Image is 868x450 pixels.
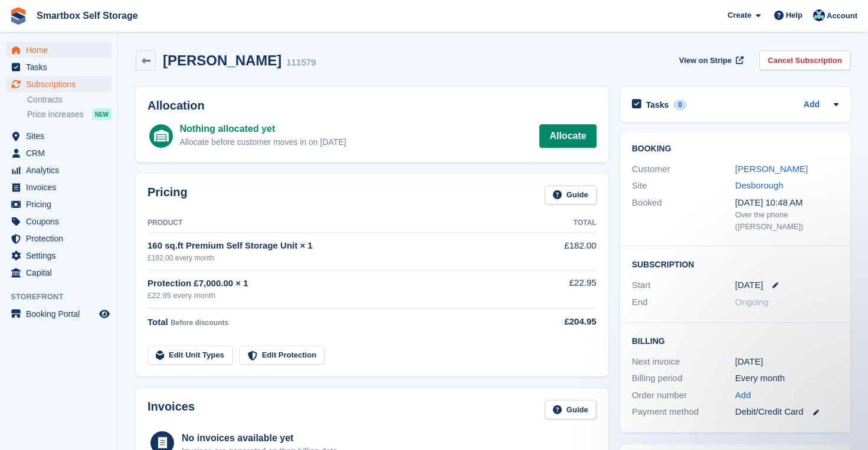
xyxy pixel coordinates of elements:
span: Before discounts [171,319,228,327]
span: Tasks [26,59,97,75]
a: menu [6,179,112,196]
a: menu [6,264,112,281]
h2: Invoices [148,400,195,419]
div: Site [632,179,735,193]
div: Next invoice [632,355,735,369]
a: menu [6,230,112,247]
span: Protection [26,230,97,247]
span: Total [148,317,168,327]
th: Product [148,214,528,233]
span: Coupons [26,213,97,230]
a: menu [6,145,112,161]
td: £182.00 [528,233,596,270]
span: Storefront [11,291,117,303]
div: Customer [632,163,735,176]
div: £204.95 [528,315,596,329]
div: 160 sq.ft Premium Self Storage Unit × 1 [148,239,528,253]
div: [DATE] [735,355,838,369]
h2: Pricing [148,186,188,205]
a: menu [6,306,112,322]
a: menu [6,128,112,144]
a: Desborough [735,180,784,190]
span: Ongoing [735,297,769,307]
a: Add [804,98,820,112]
a: Allocate [539,124,596,148]
div: 111579 [286,56,316,70]
a: Contracts [27,94,112,105]
div: Debit/Credit Card [735,405,838,419]
a: Preview store [97,307,112,321]
span: Pricing [26,196,97,213]
img: stora-icon-8386f47178a22dfd0bd8f6a31ec36ba5ce8667c1dd55bd0f319d3a0aa187defe.svg [9,7,27,25]
a: View on Stripe [674,51,746,70]
div: Over the phone ([PERSON_NAME]) [735,209,838,232]
div: NEW [92,108,112,120]
a: Guide [545,400,597,419]
img: Roger Canham [813,9,825,21]
time: 2025-12-01 01:00:00 UTC [735,279,763,292]
a: menu [6,196,112,213]
a: menu [6,76,112,92]
span: Account [827,10,857,22]
div: Order number [632,389,735,402]
span: Price increases [27,109,84,120]
div: Start [632,279,735,292]
div: Every month [735,372,838,385]
a: Price increases NEW [27,108,112,121]
h2: Billing [632,335,838,346]
a: menu [6,213,112,230]
div: No invoices available yet [182,431,340,445]
h2: Booking [632,144,838,154]
div: Booked [632,196,735,233]
div: Billing period [632,372,735,385]
div: 0 [673,100,687,110]
span: Help [786,9,803,21]
span: Subscriptions [26,76,97,92]
div: Allocate before customer moves in on [DATE] [179,136,346,148]
span: View on Stripe [679,55,732,67]
a: Cancel Subscription [759,51,850,70]
span: Create [728,9,751,21]
div: Nothing allocated yet [179,122,346,136]
a: Edit Protection [240,346,325,365]
a: Edit Unit Types [148,346,232,365]
a: Smartbox Self Storage [32,6,143,25]
div: Protection £7,000.00 × 1 [148,277,528,290]
span: Booking Portal [26,306,97,322]
span: Sites [26,128,97,144]
a: Add [735,389,751,402]
div: £182.00 every month [148,253,528,263]
a: [PERSON_NAME] [735,164,808,174]
a: Guide [545,186,597,205]
span: Capital [26,264,97,281]
a: menu [6,162,112,178]
div: End [632,296,735,309]
a: menu [6,59,112,75]
span: Analytics [26,162,97,178]
a: menu [6,247,112,264]
h2: Subscription [632,258,838,270]
h2: [PERSON_NAME] [163,52,281,68]
h2: Allocation [148,99,597,113]
span: CRM [26,145,97,161]
a: menu [6,42,112,58]
td: £22.95 [528,270,596,308]
div: £22.95 every month [148,290,528,302]
span: Home [26,42,97,58]
div: Payment method [632,405,735,419]
h2: Tasks [646,100,669,110]
span: Invoices [26,179,97,196]
th: Total [528,214,596,233]
div: [DATE] 10:48 AM [735,196,838,210]
span: Settings [26,247,97,264]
